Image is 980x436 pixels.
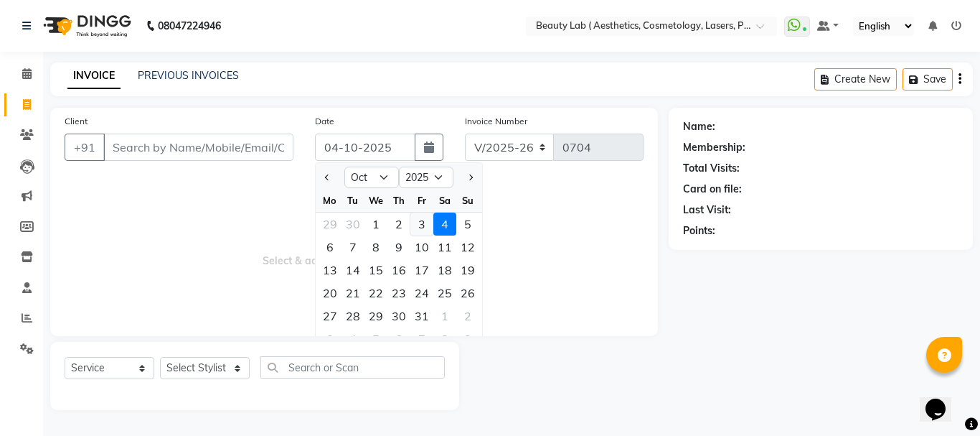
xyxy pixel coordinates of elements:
[410,305,433,328] div: Friday, October 31, 2025
[364,282,387,305] div: 22
[319,282,341,305] div: 20
[319,236,341,259] div: Monday, October 6, 2025
[433,213,456,236] div: 4
[341,282,364,305] div: Tuesday, October 21, 2025
[410,236,433,259] div: 10
[903,68,953,91] button: Save
[456,328,479,351] div: 9
[387,282,410,305] div: Thursday, October 23, 2025
[465,115,527,128] label: Invoice Number
[456,213,479,236] div: Sunday, October 5, 2025
[433,259,456,282] div: Saturday, October 18, 2025
[410,328,433,351] div: 7
[410,282,433,305] div: Friday, October 24, 2025
[341,259,364,282] div: Tuesday, October 14, 2025
[456,282,479,305] div: Sunday, October 26, 2025
[319,213,341,236] div: 29
[65,134,105,161] button: +91
[410,213,433,236] div: 3
[410,305,433,328] div: 31
[344,167,399,188] select: Select month
[683,161,740,176] div: Total Visits:
[319,305,341,328] div: Monday, October 27, 2025
[433,282,456,305] div: 25
[387,259,410,282] div: 16
[364,305,387,328] div: Wednesday, October 29, 2025
[464,166,476,189] button: Next month
[433,189,456,212] div: Sa
[433,236,456,259] div: 11
[433,213,456,236] div: Saturday, October 4, 2025
[814,68,897,91] button: Create New
[410,259,433,282] div: 17
[433,259,456,282] div: 18
[410,189,433,212] div: Fr
[103,134,293,161] input: Search by Name/Mobile/Email/Code
[456,259,479,282] div: 19
[683,203,731,218] div: Last Visit:
[456,328,479,351] div: Sunday, November 9, 2025
[456,259,479,282] div: Sunday, October 19, 2025
[433,236,456,259] div: Saturday, October 11, 2025
[456,305,479,328] div: 2
[260,356,445,379] input: Search or Scan
[341,328,364,351] div: Tuesday, November 4, 2025
[341,282,364,305] div: 21
[410,259,433,282] div: Friday, October 17, 2025
[315,115,334,128] label: Date
[341,213,364,236] div: 30
[319,282,341,305] div: Monday, October 20, 2025
[456,236,479,259] div: Sunday, October 12, 2025
[319,236,341,259] div: 6
[683,182,742,197] div: Card on file:
[319,259,341,282] div: Monday, October 13, 2025
[433,305,456,328] div: Saturday, November 1, 2025
[319,213,341,236] div: Monday, September 29, 2025
[387,236,410,259] div: Thursday, October 9, 2025
[683,223,715,238] div: Points:
[387,189,410,212] div: Th
[387,305,410,328] div: 30
[456,213,479,236] div: 5
[433,328,456,351] div: 8
[341,305,364,328] div: 28
[364,213,387,236] div: 1
[387,328,410,351] div: 6
[319,259,341,282] div: 13
[387,259,410,282] div: Thursday, October 16, 2025
[456,236,479,259] div: 12
[364,189,387,212] div: We
[364,236,387,259] div: Wednesday, October 8, 2025
[410,236,433,259] div: Friday, October 10, 2025
[456,305,479,328] div: Sunday, November 2, 2025
[410,213,433,236] div: Friday, October 3, 2025
[138,69,239,82] a: PREVIOUS INVOICES
[410,282,433,305] div: 24
[387,213,410,236] div: 2
[433,305,456,328] div: 1
[319,328,341,351] div: 3
[683,140,745,155] div: Membership:
[37,6,135,46] img: logo
[364,305,387,328] div: 29
[456,282,479,305] div: 26
[364,213,387,236] div: Wednesday, October 1, 2025
[433,282,456,305] div: Saturday, October 25, 2025
[341,305,364,328] div: Tuesday, October 28, 2025
[341,213,364,236] div: Tuesday, September 30, 2025
[410,328,433,351] div: Friday, November 7, 2025
[341,236,364,259] div: Tuesday, October 7, 2025
[319,189,341,212] div: Mo
[399,167,453,188] select: Select year
[341,259,364,282] div: 14
[341,189,364,212] div: Tu
[341,236,364,259] div: 7
[387,213,410,236] div: Thursday, October 2, 2025
[456,189,479,212] div: Su
[65,115,88,128] label: Client
[364,236,387,259] div: 8
[364,328,387,351] div: Wednesday, November 5, 2025
[319,305,341,328] div: 27
[364,259,387,282] div: 15
[158,6,221,46] b: 08047224946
